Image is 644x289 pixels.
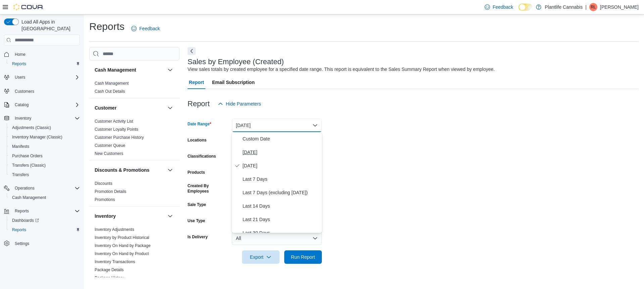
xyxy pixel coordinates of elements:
h3: Sales by Employee (Created) [188,58,284,66]
a: Customer Queue [95,143,125,148]
h3: Cash Management [95,67,136,73]
button: Discounts & Promotions [95,167,165,173]
button: Cash Management [166,66,174,74]
a: Customer Activity List [95,119,133,124]
button: Adjustments (Classic) [7,123,83,132]
span: Run Report [291,254,315,260]
a: Cash Management [9,194,49,202]
button: Cash Management [95,67,165,73]
span: Hide Parameters [226,100,261,107]
span: Manifests [9,142,80,151]
div: Discounts & Promotions [89,179,180,206]
span: Operations [15,185,35,191]
a: Feedback [482,0,516,14]
button: Users [1,73,83,82]
span: Report [189,76,204,89]
button: Reports [7,59,83,69]
span: Purchase Orders [9,152,80,160]
button: Customer [95,105,165,111]
a: Promotion Details [95,189,127,194]
button: Cash Management [7,193,83,202]
a: Customers [12,87,37,95]
span: Dashboards [12,218,39,223]
span: Home [12,50,80,58]
button: All [232,232,322,245]
span: Adjustments (Classic) [9,124,80,132]
button: Run Report [284,250,322,264]
span: Inventory Manager (Classic) [9,133,80,141]
p: Plantlife Cannabis [545,3,583,11]
button: Purchase Orders [7,151,83,161]
span: Catalog [15,102,29,108]
div: Rob Loree [589,3,597,11]
span: Cash Management [12,195,46,200]
button: Discounts & Promotions [166,166,174,174]
a: Package History [95,276,124,280]
a: Inventory Transactions [95,259,135,264]
button: Inventory Manager (Classic) [7,132,83,142]
a: Inventory On Hand by Product [95,251,149,256]
span: Users [15,75,25,80]
span: Inventory Manager (Classic) [12,134,62,140]
span: Customers [12,87,80,95]
a: Customer Loyalty Points [95,127,138,132]
button: Export [242,250,280,264]
span: [DATE] [243,148,319,156]
a: Home [12,50,28,58]
span: Export [246,250,276,264]
a: Reports [9,60,29,68]
a: Cash Out Details [95,89,125,94]
button: Reports [7,225,83,235]
span: Inventory On Hand by Package [95,243,151,248]
span: Feedback [139,25,160,32]
span: Catalog [12,101,80,109]
span: Reports [15,208,29,214]
a: Settings [12,240,32,248]
a: Manifests [9,142,32,151]
a: Inventory by Product Historical [95,235,149,240]
label: Classifications [188,154,216,159]
span: Transfers (Classic) [9,161,80,169]
button: Hide Parameters [215,97,264,111]
button: Next [188,47,196,55]
span: Package History [95,275,124,281]
span: Operations [12,184,80,192]
span: Reports [9,60,80,68]
span: Cash Management [95,81,129,86]
a: Cash Management [95,81,129,86]
span: RL [591,3,596,11]
button: Inventory [1,114,83,123]
label: Date Range [188,121,211,127]
span: Home [15,52,26,57]
span: Promotions [95,197,115,202]
button: Catalog [1,100,83,110]
span: Cash Management [9,194,80,202]
button: Operations [12,184,37,192]
span: Custom Date [243,135,319,143]
span: Feedback [493,4,513,10]
span: Settings [15,241,29,246]
span: Cash Out Details [95,89,125,94]
button: Users [12,73,28,81]
button: Settings [1,239,83,248]
span: Inventory [15,116,31,121]
a: Adjustments (Classic) [9,124,54,132]
button: Inventory [166,212,174,220]
div: Customer [89,117,180,160]
span: Last 30 Days [243,229,319,237]
span: Transfers [9,171,80,179]
button: Operations [1,183,83,193]
a: Package Details [95,267,124,272]
button: [DATE] [232,119,322,132]
a: New Customers [95,151,123,156]
span: Package Details [95,267,124,273]
span: Customer Queue [95,143,125,148]
button: Reports [1,206,83,216]
span: Load All Apps in [GEOGRAPHIC_DATA] [19,18,80,32]
span: Manifests [12,144,29,149]
a: Inventory On Hand by Package [95,243,151,248]
span: Last 21 Days [243,215,319,223]
span: Reports [9,226,80,234]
